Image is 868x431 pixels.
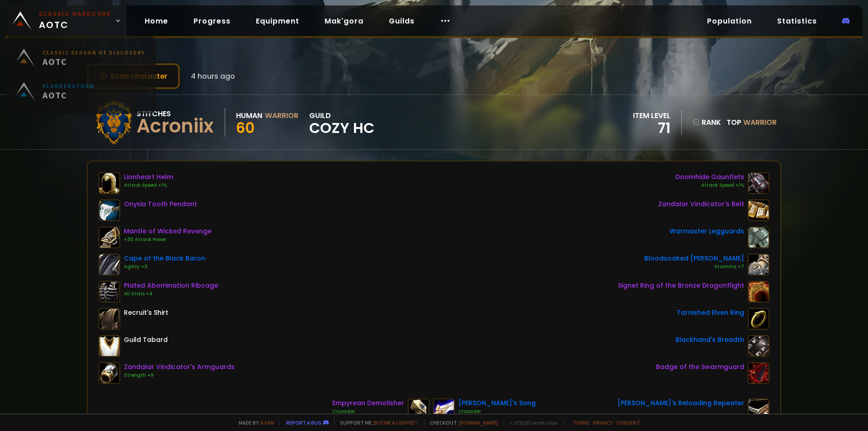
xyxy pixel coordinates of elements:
div: [PERSON_NAME]'s Reloading Repeater [618,398,744,408]
img: item-13965 [748,335,769,357]
img: item-21670 [748,362,769,384]
a: Terms [573,419,590,426]
span: 60 [236,118,255,138]
div: Agility +3 [124,263,205,270]
span: v. d752d5 - production [504,419,558,426]
div: rank [693,117,721,128]
div: Human [236,110,262,121]
div: Signet Ring of the Bronze Dragonflight [618,281,744,290]
div: All Stats +4 [124,290,218,298]
img: item-21204 [748,281,769,303]
div: Attack Speed +1% [675,182,744,189]
a: Classic Season of DiscoveryAOTC [11,45,151,79]
span: Warrior [743,117,777,128]
div: Cape of the Black Baron [124,254,205,263]
img: item-21665 [99,227,120,248]
div: Guild Tabard [124,335,168,345]
div: [PERSON_NAME]'s Song [458,398,536,408]
img: item-18404 [99,199,120,221]
img: item-38 [99,308,120,330]
span: Cozy HC [309,121,374,135]
img: item-17112 [408,398,429,420]
div: Stitches [137,108,214,119]
div: Zandalar Vindicator's Armguards [124,362,235,372]
a: Privacy [593,419,613,426]
a: a fan [260,419,274,426]
a: Report a bug [286,419,321,426]
img: item-19823 [748,199,769,221]
div: guild [309,110,374,135]
div: Blackhand's Breadth [675,335,744,345]
span: Checkout [424,419,498,426]
a: Home [137,12,175,30]
span: AOTC [39,10,111,32]
div: Mantle of Wicked Revenge [124,227,212,236]
div: Crusader [458,408,536,415]
div: +30 Attack Power [124,236,212,243]
img: item-18544 [748,172,769,194]
div: Doomhide Gauntlets [675,172,744,182]
span: AOTC [42,60,145,71]
a: Statistics [770,12,824,30]
span: Made by [233,419,274,426]
a: PlunderstormAOTC [11,79,151,112]
div: item level [633,110,670,121]
img: item-18500 [748,308,769,330]
small: Plunderstorm [42,86,94,93]
a: Guilds [382,12,422,30]
img: item-15806 [433,398,455,420]
div: Plated Abomination Ribcage [124,281,218,290]
div: Stamina +7 [644,263,744,270]
img: item-19913 [748,254,769,275]
div: Onyxia Tooth Pendant [124,199,197,209]
a: Classic HardcoreAOTC [5,5,127,36]
img: item-5976 [99,335,120,357]
div: Strength +9 [124,372,235,379]
div: Lionheart Helm [124,172,173,182]
div: Empyrean Demolisher [332,398,404,408]
div: Warrior [265,110,298,121]
div: Tarnished Elven Ring [677,308,744,317]
a: [DOMAIN_NAME] [459,419,498,426]
div: Recruit's Shirt [124,308,168,317]
div: Top [726,117,777,128]
img: item-12640 [99,172,120,194]
span: 4 hours ago [191,71,235,82]
span: Support me, [334,419,419,426]
img: item-13340 [99,254,120,275]
div: 71 [633,121,670,135]
span: AOTC [42,93,94,104]
div: Badge of the Swarmguard [656,362,744,372]
div: Bloodsoaked [PERSON_NAME] [644,254,744,263]
img: item-12935 [748,227,769,248]
small: Classic Hardcore [39,10,111,18]
img: item-19824 [99,362,120,384]
a: Consent [616,419,640,426]
div: Warmaster Legguards [670,227,744,236]
a: Population [700,12,759,30]
a: Buy me a coffee [374,419,419,426]
img: item-22347 [748,398,769,420]
a: Progress [186,12,238,30]
small: Classic Season of Discovery [42,53,145,60]
img: item-23000 [99,281,120,303]
div: Crusader [332,408,404,415]
div: Zandalar Vindicator's Belt [658,199,744,209]
div: Acroniix [137,119,214,133]
a: Mak'gora [317,12,371,30]
div: Attack Speed +1% [124,182,173,189]
a: Equipment [249,12,307,30]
